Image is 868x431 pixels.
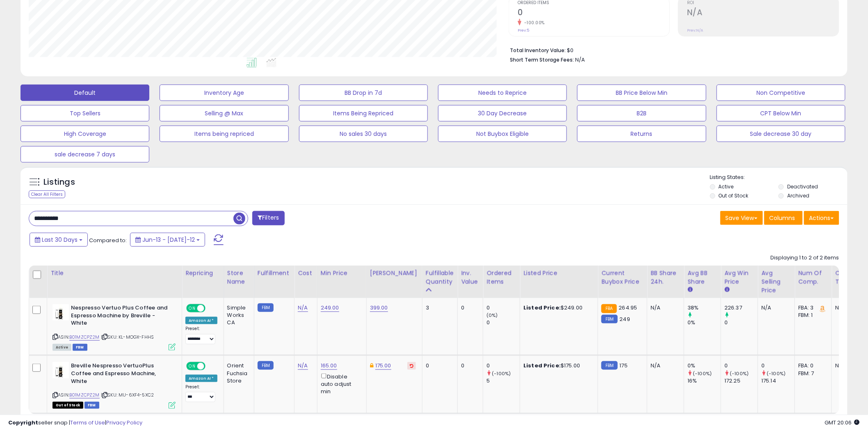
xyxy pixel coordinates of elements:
button: Jun-13 - [DATE]-12 [130,233,205,247]
div: 0% [688,319,721,326]
div: FBA: 0 [798,362,825,369]
button: Items being repriced [160,126,288,142]
span: Compared to: [89,236,127,244]
button: Not Buybox Eligible [438,126,567,142]
div: BB Share 24h. [651,269,681,286]
button: Needs to Reprice [438,85,567,101]
div: Num of Comp. [798,269,828,286]
div: 0 [461,362,477,369]
div: Listed Price [523,269,594,277]
a: B01MZCPZ2M [69,392,100,399]
p: Listing States: [710,174,847,181]
div: Preset: [185,326,217,344]
button: Sale decrease 30 day [717,126,845,142]
div: Simple Works CA [227,304,248,327]
small: Avg Win Price. [724,286,729,293]
a: N/A [298,304,308,312]
a: Privacy Policy [106,419,142,426]
span: Ordered Items [518,1,669,5]
div: seller snap | | [8,419,142,427]
div: Orient Fuchsia Store [227,362,248,385]
div: Fulfillable Quantity [426,269,454,286]
span: OFF [204,305,217,312]
label: Deactivated [787,183,818,190]
a: Terms of Use [70,419,105,426]
a: 165.00 [321,362,337,370]
div: [PERSON_NAME] [370,269,419,277]
button: Filters [252,211,284,225]
b: Listed Price: [523,362,561,369]
span: Last 30 Days [42,236,78,244]
span: ON [187,363,197,370]
span: FBM [85,402,99,409]
li: $0 [510,45,833,55]
div: Avg Selling Price [761,269,791,295]
div: Displaying 1 to 2 of 2 items [771,254,839,262]
span: Columns [770,214,795,222]
div: 0 [761,362,795,369]
label: Out of Stock [719,192,749,199]
div: Ordered Items [487,269,516,286]
span: All listings that are currently out of stock and unavailable for purchase on Amazon [53,402,83,409]
div: Min Price [321,269,363,277]
div: 0 [487,304,520,312]
a: B01MZCPZ2M [69,334,100,341]
div: $175.00 [523,362,592,369]
div: Amazon AI * [185,317,217,324]
div: N/A [761,304,788,312]
button: Actions [804,211,839,225]
div: Title [50,269,178,277]
div: 0 [724,319,758,326]
span: N/A [575,56,585,64]
div: 0 [724,362,758,369]
label: Active [719,183,734,190]
small: Prev: N/A [687,28,703,33]
button: Non Competitive [717,85,845,101]
div: Amazon AI * [185,375,217,382]
small: FBA [601,304,617,313]
div: 226.37 [724,304,758,312]
span: ON [187,305,197,312]
button: High Coverage [21,126,149,142]
div: 0 [461,304,477,312]
div: 0 [487,319,520,326]
div: Disable auto adjust min [321,372,360,396]
div: N/A [651,362,678,369]
span: | SKU: KL-MOGX-FHHS [101,334,154,340]
span: 2025-08-12 20:06 GMT [825,419,860,426]
small: FBM [258,303,274,312]
div: Cost [298,269,314,277]
button: sale decrease 7 days [21,146,149,163]
small: (0%) [487,312,498,319]
button: Returns [577,126,706,142]
button: Save View [720,211,763,225]
button: BB Drop in 7d [299,85,428,101]
span: | SKU: MU-6XF4-5XC2 [101,392,154,398]
button: Items Being Repriced [299,105,428,122]
button: Last 30 Days [30,233,88,247]
b: Total Inventory Value: [510,47,566,54]
small: Avg BB Share. [688,286,692,293]
div: FBA: 3 [798,304,825,312]
button: Columns [764,211,803,225]
div: 0% [688,362,721,369]
div: Preset: [185,384,217,403]
button: BB Price Below Min [577,85,706,101]
h2: N/A [687,8,839,19]
h2: 0 [518,8,669,19]
a: 249.00 [321,304,339,312]
span: ROI [687,1,839,5]
a: 399.00 [370,304,388,312]
small: (-100%) [730,370,749,377]
span: 175 [620,362,628,369]
span: 249 [620,315,630,323]
span: FBM [73,344,87,351]
button: Selling @ Max [160,105,288,122]
small: (-100%) [767,370,786,377]
button: Top Sellers [21,105,149,122]
div: Clear All Filters [29,190,65,198]
div: 172.25 [724,377,758,385]
img: 31wfaCcDIWL._SL40_.jpg [53,304,69,321]
span: OFF [204,363,217,370]
button: 30 Day Decrease [438,105,567,122]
